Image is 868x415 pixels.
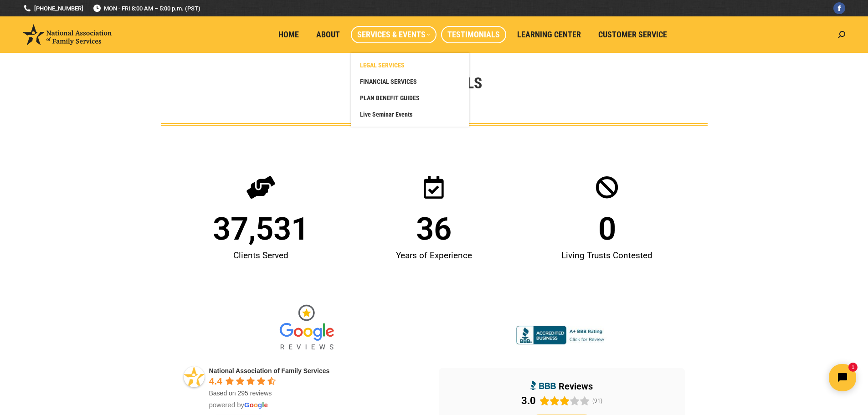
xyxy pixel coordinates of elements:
[258,401,262,409] span: g
[833,2,845,14] a: Facebook page opens in new window
[598,213,616,245] span: 0
[360,77,417,86] span: FINANCIAL SERVICES
[447,30,500,40] span: Testimonials
[250,401,254,409] span: o
[209,400,430,410] div: powered by
[272,26,305,43] a: Home
[316,30,340,40] span: About
[23,4,83,13] a: [PHONE_NUMBER]
[310,26,346,43] a: About
[517,30,581,40] span: Learning Center
[179,245,343,266] div: Clients Served
[244,401,250,409] span: G
[352,245,516,266] div: Years of Experience
[264,401,267,409] span: e
[254,401,258,409] span: o
[521,395,536,407] div: 3.0
[592,398,602,404] span: (91)
[209,376,222,386] span: 4.4
[416,213,452,245] span: 36
[209,367,330,374] a: National Association of Family Services
[355,90,465,106] a: PLAN BENEFIT GUIDES
[511,26,587,43] a: Learning Center
[598,30,667,40] span: Customer Service
[592,26,673,43] a: Customer Service
[355,73,465,90] a: FINANCIAL SERVICES
[707,356,864,399] iframe: Tidio Chat
[213,213,309,245] span: 37,531
[355,106,465,123] a: Live Seminar Events
[360,61,405,69] span: LEGAL SERVICES
[357,30,430,40] span: Services & Events
[441,26,506,43] a: Testimonials
[92,4,200,13] span: MON - FRI 8:00 AM – 5:00 p.m. (PST)
[278,30,299,40] span: Home
[209,389,430,398] div: Based on 295 reviews
[360,94,420,102] span: PLAN BENEFIT GUIDES
[516,326,607,345] img: Accredited A+ with Better Business Bureau
[23,24,112,45] img: National Association of Family Services
[262,401,264,409] span: l
[272,298,341,358] img: Google Reviews
[360,110,412,118] span: Live Seminar Events
[521,395,590,407] div: Rating: 3.0 out of 5
[559,380,593,392] div: reviews
[355,57,465,73] a: LEGAL SERVICES
[525,245,689,266] div: Living Trusts Contested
